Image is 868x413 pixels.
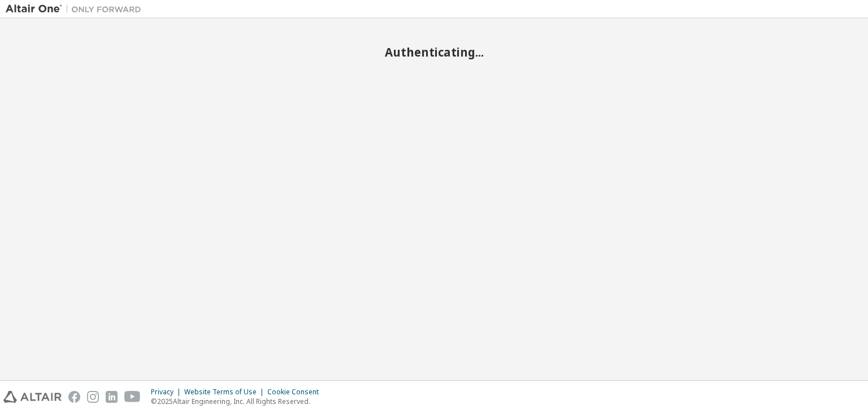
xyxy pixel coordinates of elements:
[124,391,141,403] img: youtube.svg
[184,388,267,397] div: Website Terms of Use
[3,391,62,403] img: altair_logo.svg
[151,388,184,397] div: Privacy
[6,45,862,59] h2: Authenticating...
[6,3,147,15] img: Altair One
[68,391,80,403] img: facebook.svg
[267,388,325,397] div: Cookie Consent
[106,391,118,403] img: linkedin.svg
[87,391,99,403] img: instagram.svg
[151,397,325,406] p: © 2025 Altair Engineering, Inc. All Rights Reserved.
